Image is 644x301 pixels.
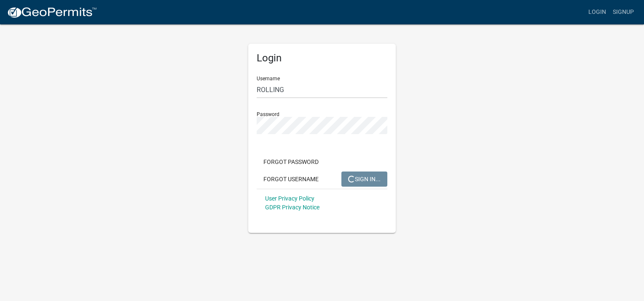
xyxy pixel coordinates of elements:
[257,52,387,64] h5: Login
[341,172,387,187] button: SIGN IN...
[348,175,381,182] span: SIGN IN...
[585,4,609,20] a: Login
[265,195,314,202] a: User Privacy Policy
[257,154,325,169] button: Forgot Password
[609,4,637,20] a: Signup
[265,204,319,211] a: GDPR Privacy Notice
[257,172,325,187] button: Forgot Username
